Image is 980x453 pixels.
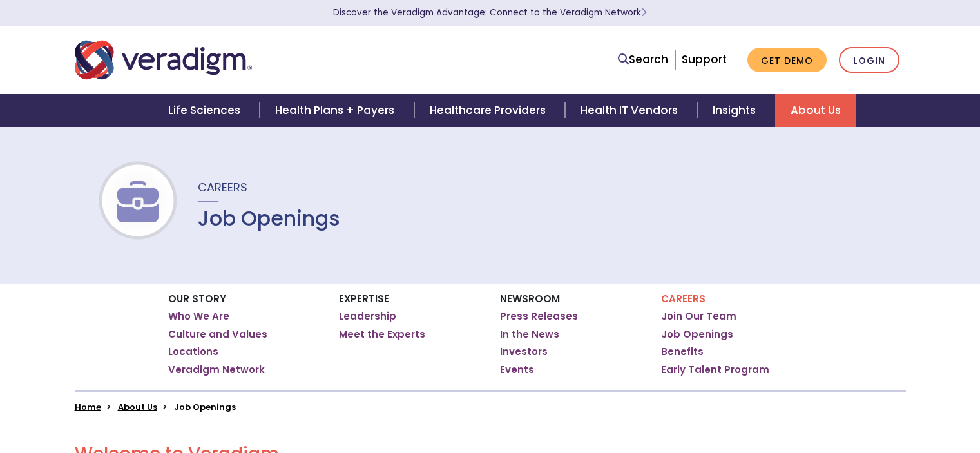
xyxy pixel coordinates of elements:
span: Learn More [641,6,647,19]
a: Who We Are [168,310,229,323]
h1: Job Openings [198,206,340,231]
a: Job Openings [661,328,733,341]
a: Culture and Values [168,328,267,341]
a: Get Demo [747,48,827,73]
a: Benefits [661,345,704,358]
a: About Us [118,401,157,413]
a: Health Plans + Payers [260,94,414,127]
span: Careers [198,179,247,195]
a: Leadership [339,310,396,323]
a: Search [618,51,668,68]
a: Healthcare Providers [414,94,565,127]
a: In the News [500,328,559,341]
a: Early Talent Program [661,363,769,376]
a: Locations [168,345,218,358]
a: Life Sciences [153,94,260,127]
img: Veradigm logo [75,39,252,81]
a: Meet the Experts [339,328,425,341]
a: Discover the Veradigm Advantage: Connect to the Veradigm NetworkLearn More [333,6,647,19]
a: About Us [775,94,856,127]
a: Home [75,401,101,413]
a: Support [682,52,727,67]
a: Join Our Team [661,310,736,323]
a: Veradigm Network [168,363,265,376]
a: Investors [500,345,548,358]
a: Health IT Vendors [565,94,697,127]
a: Press Releases [500,310,578,323]
a: Insights [697,94,775,127]
a: Login [839,47,899,73]
a: Events [500,363,534,376]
